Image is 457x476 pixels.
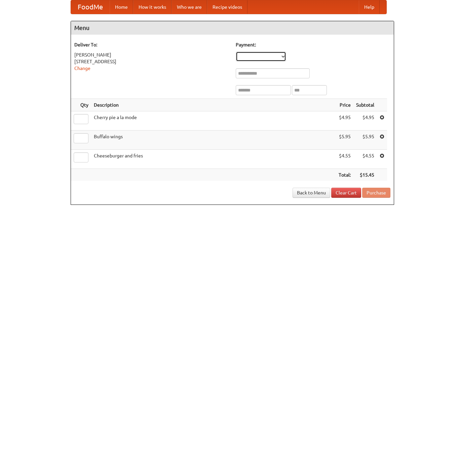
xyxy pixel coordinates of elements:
[91,150,336,169] td: Cheeseburger and fries
[353,150,377,169] td: $4.55
[236,41,390,48] h5: Payment:
[71,21,394,35] h4: Menu
[172,0,207,14] a: Who we are
[91,131,336,150] td: Buffalo wings
[74,58,229,65] div: [STREET_ADDRESS]
[91,99,336,111] th: Description
[336,169,353,181] th: Total:
[91,111,336,131] td: Cherry pie a la mode
[353,169,377,181] th: $15.45
[74,41,229,48] h5: Deliver To:
[207,0,247,14] a: Recipe videos
[353,99,377,111] th: Subtotal
[336,111,353,131] td: $4.95
[110,0,133,14] a: Home
[336,150,353,169] td: $4.55
[71,99,91,111] th: Qty
[133,0,172,14] a: How it works
[331,188,361,198] a: Clear Cart
[362,188,390,198] button: Purchase
[293,188,330,198] a: Back to Menu
[336,131,353,150] td: $5.95
[71,0,110,14] a: FoodMe
[359,0,380,14] a: Help
[74,66,90,71] a: Change
[336,99,353,111] th: Price
[74,51,229,58] div: [PERSON_NAME]
[353,131,377,150] td: $5.95
[353,111,377,131] td: $4.95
